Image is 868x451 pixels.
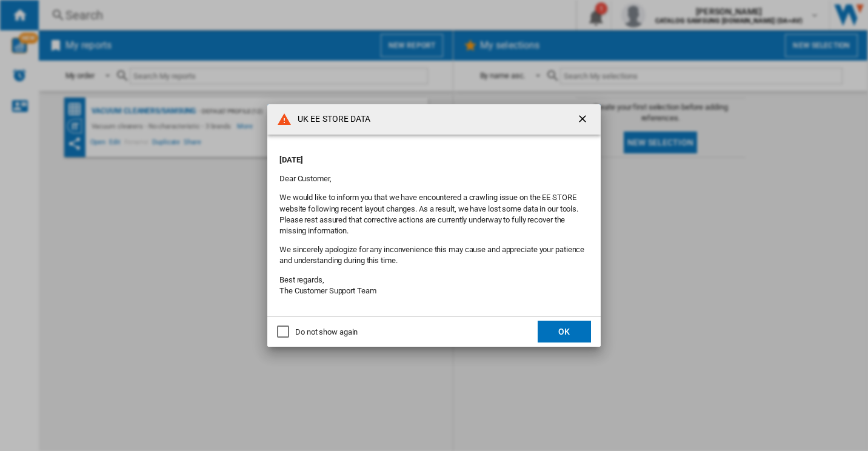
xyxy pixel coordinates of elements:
p: Best regards, The Customer Support Team [279,275,589,296]
div: Do not show again [295,327,358,338]
p: We would like to inform you that we have encountered a crawling issue on the EE STORE website fol... [279,192,589,236]
md-checkbox: Do not show again [277,326,358,338]
p: Dear Customer, [279,173,589,184]
strong: [DATE] [279,155,302,164]
ng-md-icon: getI18NText('BUTTONS.CLOSE_DIALOG') [576,113,591,127]
button: OK [538,321,591,342]
p: We sincerely apologize for any inconvenience this may cause and appreciate your patience and unde... [279,244,589,266]
button: getI18NText('BUTTONS.CLOSE_DIALOG') [572,107,596,132]
h4: UK EE STORE DATA [292,113,371,125]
